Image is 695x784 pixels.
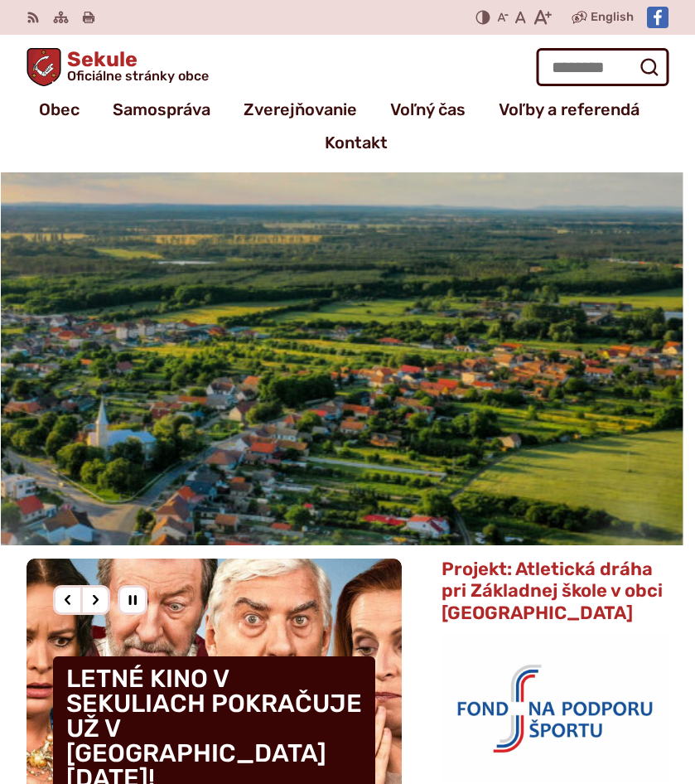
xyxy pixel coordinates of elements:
span: Oficiálne stránky obce [67,70,209,83]
a: Samospráva [113,93,210,126]
span: English [591,7,634,27]
img: Prejsť na domovskú stránku [27,48,60,86]
h1: Sekule [60,49,209,83]
a: English [587,7,637,27]
div: Nasledujúci slajd [80,585,110,615]
div: Predošlý slajd [53,585,83,615]
img: Prejsť na Facebook stránku [647,7,668,28]
a: Voľný čas [390,93,466,126]
a: Obec [39,93,80,126]
a: Logo Sekule, prejsť na domovskú stránku. [27,48,209,86]
div: Pozastaviť pohyb slajdera [118,585,147,615]
img: logo_fnps.png [442,633,668,782]
a: Voľby a referendá [499,93,639,126]
a: Zverejňovanie [244,93,357,126]
span: Projekt: Atletická dráha pri Základnej škole v obci [GEOGRAPHIC_DATA] [442,558,663,624]
a: Kontakt [325,126,388,159]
